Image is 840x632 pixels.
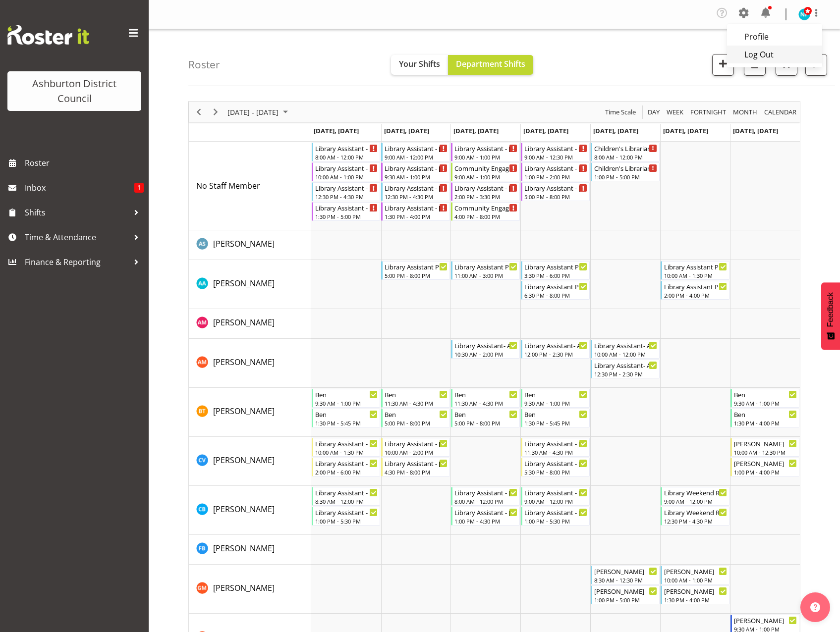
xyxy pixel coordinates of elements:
[521,458,590,476] div: Carla Verberne"s event - Library Assistant - Carla Begin From Thursday, February 15, 2024 at 5:30...
[384,126,429,135] span: [DATE], [DATE]
[664,566,727,576] div: [PERSON_NAME]
[451,389,520,408] div: Ben Tomassetti"s event - Ben Begin From Wednesday, February 14, 2024 at 11:30:00 AM GMT+13:00 End...
[189,142,311,230] td: No Staff Member resource
[594,173,657,181] div: 1:00 PM - 5:00 PM
[524,193,587,201] div: 5:00 PM - 8:00 PM
[381,409,450,427] div: Ben Tomassetti"s event - Ben Begin From Tuesday, February 13, 2024 at 5:00:00 PM GMT+13:00 Ends A...
[734,468,797,476] div: 1:00 PM - 4:00 PM
[213,455,275,466] span: [PERSON_NAME]
[315,163,378,173] div: Library Assistant - [PERSON_NAME]
[213,543,275,554] span: [PERSON_NAME]
[451,340,520,359] div: Anthea Moore"s event - Library Assistant- Anthea Begin From Wednesday, February 14, 2024 at 10:30...
[523,126,568,135] span: [DATE], [DATE]
[312,409,381,427] div: Ben Tomassetti"s event - Ben Begin From Monday, February 12, 2024 at 1:30:00 PM GMT+13:00 Ends At...
[661,281,729,300] div: Amanda Ackroyd"s event - Library Assistant Part-Time - Amanda Begin From Saturday, February 17, 2...
[521,281,590,300] div: Amanda Ackroyd"s event - Library Assistant Part-Time - Amanda Begin From Thursday, February 15, 2...
[594,340,657,350] div: Library Assistant- Anthea
[315,193,378,201] div: 12:30 PM - 4:30 PM
[524,173,587,181] div: 1:00 PM - 2:00 PM
[524,143,587,153] div: Library Assistant - [PERSON_NAME]
[226,106,280,118] span: [DATE] - [DATE]
[524,271,587,279] div: 3:30 PM - 6:00 PM
[591,585,660,604] div: Gabriela Marilla"s event - Gabriela Marilla Begin From Friday, February 16, 2024 at 1:00:00 PM GM...
[454,517,517,525] div: 1:00 PM - 4:30 PM
[315,487,378,497] div: Library Assistant - [PERSON_NAME]
[385,409,448,419] div: Ben
[521,162,590,181] div: No Staff Member"s event - Library Assistant - Anna Begin From Thursday, February 15, 2024 at 1:00...
[189,339,311,388] td: Anthea Moore resource
[451,261,520,280] div: Amanda Ackroyd"s event - Library Assistant Part-Time - Amanda Begin From Wednesday, February 14, ...
[315,212,378,220] div: 1:30 PM - 5:00 PM
[664,576,727,584] div: 10:00 AM - 1:00 PM
[315,517,378,525] div: 1:00 PM - 5:30 PM
[196,180,260,192] a: No Staff Member
[385,448,448,456] div: 10:00 AM - 2:00 PM
[664,507,727,517] div: Library Weekend Rotations
[453,126,499,135] span: [DATE], [DATE]
[454,262,517,271] div: Library Assistant Part-Time - [PERSON_NAME]
[661,566,729,584] div: Gabriela Marilla"s event - Gabriela Begin From Saturday, February 17, 2024 at 10:00:00 AM GMT+13:...
[25,255,129,269] span: Finance & Reporting
[451,182,520,201] div: No Staff Member"s event - Library Assistant - Anna Begin From Wednesday, February 14, 2024 at 2:0...
[209,106,223,118] button: Next
[734,458,797,468] div: [PERSON_NAME]
[594,360,657,370] div: Library Assistant- Anthea
[524,281,587,291] div: Library Assistant Part-Time - [PERSON_NAME]
[312,458,381,476] div: Carla Verberne"s event - Library Assistant - Carla Begin From Monday, February 12, 2024 at 2:00:0...
[213,316,275,328] a: [PERSON_NAME]
[524,262,587,271] div: Library Assistant Part-Time - [PERSON_NAME]
[594,566,657,576] div: [PERSON_NAME]
[604,106,638,118] button: Time Scale
[521,409,590,427] div: Ben Tomassetti"s event - Ben Begin From Thursday, February 15, 2024 at 1:30:00 PM GMT+13:00 Ends ...
[189,486,311,535] td: Celeste Bennett resource
[524,409,587,419] div: Ben
[524,163,587,173] div: Library Assistant - [PERSON_NAME]
[315,183,378,193] div: Library Assistant - [PERSON_NAME]
[665,106,685,118] button: Timeline Week
[381,261,450,280] div: Amanda Ackroyd"s event - Library Assistant Part-Time - Amanda Begin From Tuesday, February 13, 20...
[454,173,517,181] div: 9:00 AM - 1:00 PM
[454,193,517,201] div: 2:00 PM - 3:30 PM
[226,106,292,118] button: February 12 - 18, 2024
[454,183,517,193] div: Library Assistant - [PERSON_NAME]
[451,507,520,526] div: Celeste Bennett"s event - Library Assistant - Celeste Begin From Wednesday, February 14, 2024 at ...
[315,389,378,399] div: Ben
[664,262,727,271] div: Library Assistant Part-Time - [PERSON_NAME]
[454,143,517,153] div: Library Assistant - [PERSON_NAME]
[521,340,590,359] div: Anthea Moore"s event - Library Assistant- Anthea Begin From Thursday, February 15, 2024 at 12:00:...
[664,586,727,596] div: [PERSON_NAME]
[734,419,797,427] div: 1:30 PM - 4:00 PM
[524,468,587,476] div: 5:30 PM - 8:00 PM
[381,389,450,408] div: Ben Tomassetti"s event - Ben Begin From Tuesday, February 13, 2024 at 11:30:00 AM GMT+13:00 Ends ...
[661,507,729,526] div: Celeste Bennett"s event - Library Weekend Rotations Begin From Saturday, February 17, 2024 at 12:...
[213,277,275,289] a: [PERSON_NAME]
[312,389,381,408] div: Ben Tomassetti"s event - Ben Begin From Monday, February 12, 2024 at 9:30:00 AM GMT+13:00 Ends At...
[734,389,797,399] div: Ben
[524,507,587,517] div: Library Assistant - [PERSON_NAME]
[661,487,729,506] div: Celeste Bennett"s event - Library Weekend Rotations Begin From Saturday, February 17, 2024 at 9:0...
[689,106,727,118] span: Fortnight
[315,409,378,419] div: Ben
[7,25,89,45] img: Rosterit website logo
[591,340,660,359] div: Anthea Moore"s event - Library Assistant- Anthea Begin From Friday, February 16, 2024 at 10:00:00...
[134,183,144,193] span: 1
[385,458,448,468] div: Library Assistant - [PERSON_NAME]
[594,143,657,153] div: Children's Librarian
[594,596,657,604] div: 1:00 PM - 5:00 PM
[189,565,311,614] td: Gabriela Marilla resource
[733,126,778,135] span: [DATE], [DATE]
[454,350,517,358] div: 10:30 AM - 2:00 PM
[524,438,587,448] div: Library Assistant - [PERSON_NAME]
[315,143,378,153] div: Library Assistant - [PERSON_NAME]
[521,182,590,201] div: No Staff Member"s event - Library Assistant - Anna Begin From Thursday, February 15, 2024 at 5:00...
[315,438,378,448] div: Library Assistant - [PERSON_NAME]
[312,162,381,181] div: No Staff Member"s event - Library Assistant - Anna Begin From Monday, February 12, 2024 at 10:00:...
[312,202,381,221] div: No Staff Member"s event - Library Assistant - Anna Begin From Monday, February 12, 2024 at 1:30:0...
[521,438,590,457] div: Carla Verberne"s event - Library Assistant - Carla Begin From Thursday, February 15, 2024 at 11:3...
[381,458,450,476] div: Carla Verberne"s event - Library Assistant - Carla Begin From Tuesday, February 13, 2024 at 4:30:...
[385,173,448,181] div: 9:30 AM - 1:00 PM
[312,438,381,457] div: Carla Verberne"s event - Library Assistant - Carla Begin From Monday, February 12, 2024 at 10:00:...
[594,370,657,378] div: 12:30 PM - 2:30 PM
[315,173,378,181] div: 10:00 AM - 1:00 PM
[196,180,260,191] span: No Staff Member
